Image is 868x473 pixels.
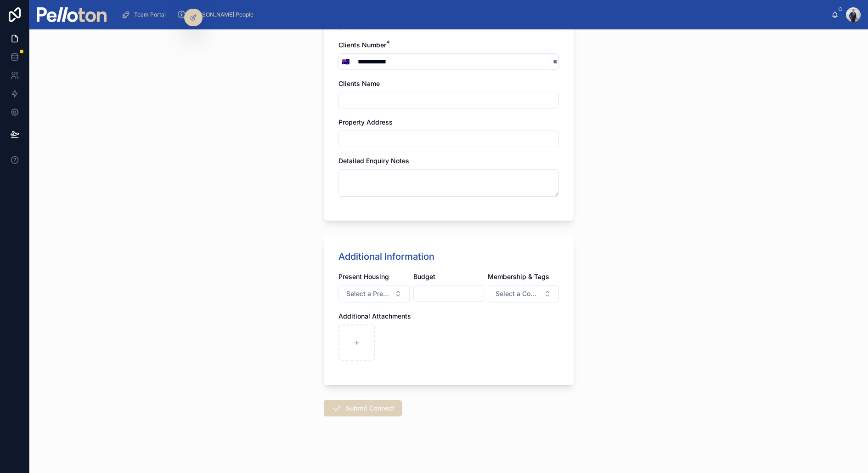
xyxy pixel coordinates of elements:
button: Select Button [488,285,559,302]
span: Select a Contact Tag [496,289,540,298]
span: Clients Name [338,80,380,87]
span: [PERSON_NAME] People [190,11,254,18]
span: Team Portal [134,11,166,18]
span: Present Housing [338,273,389,280]
span: Budget [413,273,435,280]
a: Team Portal [118,6,172,23]
h1: Additional Information [338,250,434,263]
a: [PERSON_NAME] People [174,6,260,23]
span: Property Address [338,118,393,126]
button: Select Button [338,285,410,302]
span: Membership & Tags [488,273,549,280]
button: Submit Connect [324,400,402,416]
span: Detailed Enquiry Notes [338,157,409,165]
div: scrollable content [114,5,831,25]
span: Clients Number [338,41,386,49]
button: Select Button [339,53,352,70]
span: Additional Attachments [338,312,411,320]
span: 🇦🇺 [342,57,349,66]
span: Select a Present Housing [346,289,391,298]
img: App logo [37,7,107,22]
